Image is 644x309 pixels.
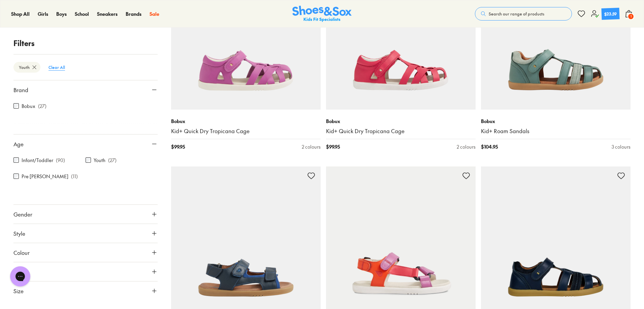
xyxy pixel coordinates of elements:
span: Style [13,229,25,237]
label: Infant/Toddler [22,157,53,164]
span: $ 104.95 [481,143,498,150]
p: Bobux [171,118,321,125]
img: SNS_Logo_Responsive.svg [292,6,352,22]
label: Bobux [22,103,35,110]
span: Brand [13,86,28,94]
div: $23.59 [604,10,617,17]
a: Shop All [11,10,30,17]
p: ( 90 ) [56,157,65,164]
button: Price [13,262,158,281]
span: Size [13,287,24,295]
button: Search our range of products [475,7,572,21]
a: Kid+ Roam Sandals [481,127,631,135]
btn: Youth [13,62,40,73]
span: 1 [627,13,634,20]
button: Gender [13,205,158,224]
button: Colour [13,243,158,262]
div: 2 colours [302,143,321,150]
button: Brand [13,80,158,99]
a: Kid+ Quick Dry Tropicana Cage [171,127,321,135]
p: Filters [13,38,158,49]
span: Gender [13,210,32,218]
p: ( 11 ) [71,173,78,180]
button: 1 [625,6,633,21]
p: Bobux [326,118,476,125]
span: $ 99.95 [171,143,185,150]
div: 2 colours [457,143,476,150]
a: School [75,10,89,17]
p: ( 27 ) [38,103,46,110]
span: $ 99.95 [326,143,340,150]
a: Girls [38,10,48,17]
button: Style [13,224,158,243]
a: Boys [56,10,67,17]
a: Sale [150,10,159,17]
a: Kid+ Quick Dry Tropicana Cage [326,127,476,135]
div: 3 colours [612,143,631,150]
label: Pre [PERSON_NAME] [22,173,68,180]
button: Size [13,281,158,300]
a: Brands [126,10,141,17]
p: Bobux [481,118,631,125]
iframe: Gorgias live chat messenger [7,264,34,289]
btn: Clear All [43,61,70,73]
button: Age [13,134,158,153]
a: Sneakers [97,10,118,17]
span: Search our range of products [489,11,544,17]
span: Colour [13,248,30,257]
a: Shoes & Sox [292,6,352,22]
span: Age [13,140,24,148]
label: Youth [94,157,105,164]
a: $23.59 [591,8,619,20]
p: ( 27 ) [108,157,117,164]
